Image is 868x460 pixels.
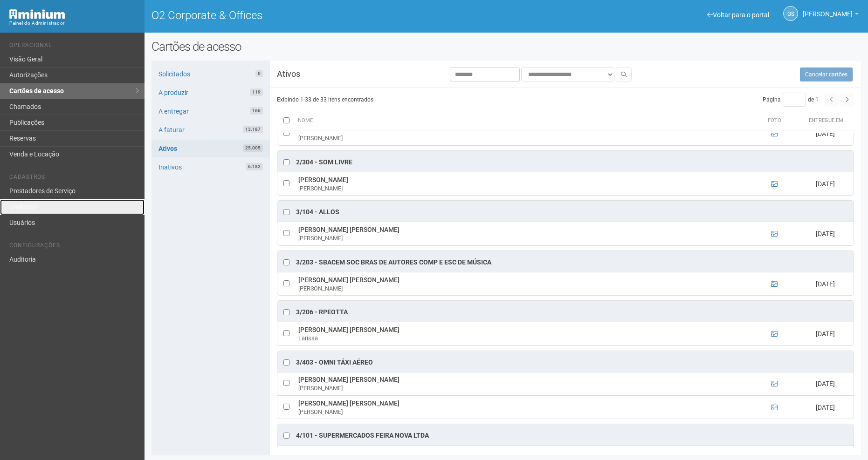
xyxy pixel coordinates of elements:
[296,308,348,317] div: 3/206 - RPeotta
[250,107,263,115] span: 166
[707,11,769,19] a: Voltar para o portal
[803,1,853,18] span: Gabriela Souza
[816,330,835,338] span: [DATE]
[803,12,859,19] a: [PERSON_NAME]
[298,184,749,193] div: [PERSON_NAME]
[296,322,751,345] td: [PERSON_NAME] [PERSON_NAME]
[816,130,835,137] span: [DATE]
[298,384,749,392] div: [PERSON_NAME]
[243,144,263,152] span: 25.005
[9,42,138,52] li: Operacional
[296,272,751,295] td: [PERSON_NAME] [PERSON_NAME]
[152,102,270,120] a: A entregar166
[152,121,270,139] a: A faturar13.187
[816,404,835,411] span: [DATE]
[255,70,263,77] span: 0
[9,19,138,27] div: Painel do Administrador
[152,9,499,21] h1: O2 Corporate & Offices
[152,65,270,83] a: Solicitados0
[270,70,368,78] h3: Ativos
[296,258,491,267] div: 3/203 - SBACEM Soc Bras de Autores Comp e Esc de Música
[296,431,429,440] div: 4/101 - Supermercados Feira Nova LTDA
[296,122,751,145] td: [PERSON_NAME] [PERSON_NAME] [PERSON_NAME]
[763,96,819,103] span: Página de 1
[296,172,751,195] td: [PERSON_NAME]
[9,242,138,252] li: Configurações
[816,380,835,387] span: [DATE]
[816,230,835,237] span: [DATE]
[783,6,798,21] a: GS
[771,404,778,411] a: Ver foto
[296,111,751,130] th: Nome
[809,117,843,123] span: Entregue em
[771,230,778,237] a: Ver foto
[816,180,835,188] span: [DATE]
[751,111,798,130] th: Foto
[296,158,352,167] div: 2/304 - SOM LIVRE
[296,372,751,395] td: [PERSON_NAME] [PERSON_NAME]
[277,96,373,103] span: Exibindo 1-33 de 33 itens encontrados
[296,358,373,367] div: 3/403 - OMNI TÁXI AÉREO
[298,234,749,243] div: [PERSON_NAME]
[296,208,339,217] div: 3/104 - ALLOS
[152,40,861,54] h2: Cartões de acesso
[250,88,263,96] span: 119
[9,174,138,183] li: Cadastros
[298,334,749,343] div: Larissa
[243,126,263,133] span: 13.187
[771,130,778,137] a: Ver foto
[296,395,751,419] td: [PERSON_NAME] [PERSON_NAME]
[298,134,749,142] div: [PERSON_NAME]
[152,84,270,101] a: A produzir119
[298,408,749,416] div: [PERSON_NAME]
[771,330,778,338] a: Ver foto
[816,280,835,288] span: [DATE]
[152,140,270,157] a: Ativos25.005
[771,180,778,188] a: Ver foto
[298,284,749,293] div: [PERSON_NAME]
[246,163,263,170] span: 6.182
[771,280,778,288] a: Ver foto
[9,9,65,19] img: Minium
[152,158,270,176] a: Inativos6.182
[296,222,751,245] td: [PERSON_NAME] [PERSON_NAME]
[771,380,778,387] a: Ver foto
